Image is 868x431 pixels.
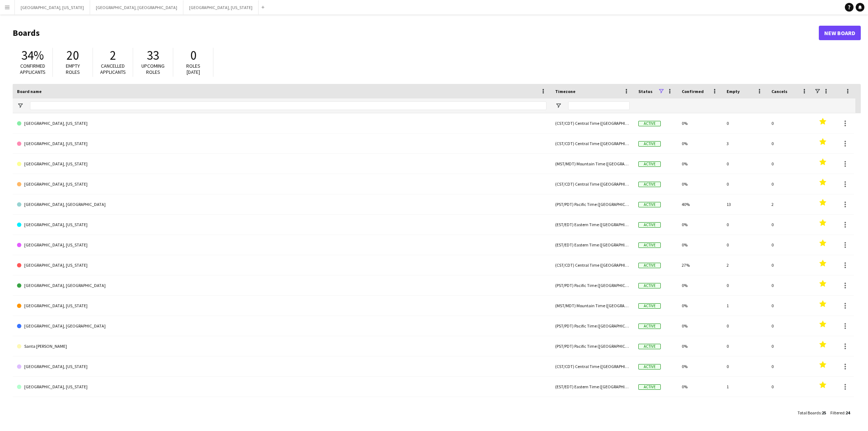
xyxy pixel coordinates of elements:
a: [GEOGRAPHIC_DATA], [US_STATE] [17,215,546,235]
span: 34% [21,47,44,63]
div: 0% [677,296,722,316]
span: Roles [DATE] [186,63,200,75]
span: Active [638,182,661,187]
span: Active [638,384,661,390]
div: 0% [677,215,722,234]
div: (EST/EDT) Eastern Time ([GEOGRAPHIC_DATA] & [GEOGRAPHIC_DATA]) [551,215,634,234]
span: Active [638,141,661,147]
span: Active [638,283,661,288]
div: 0% [677,377,722,397]
div: (PST/PDT) Pacific Time ([GEOGRAPHIC_DATA] & [GEOGRAPHIC_DATA]) [551,194,634,214]
div: 0 [722,356,767,376]
div: 0 [767,174,812,194]
div: 0 [767,235,812,255]
a: [GEOGRAPHIC_DATA], [GEOGRAPHIC_DATA] [17,275,546,296]
div: 0 [767,356,812,376]
div: 0 [767,377,812,397]
a: [GEOGRAPHIC_DATA], [GEOGRAPHIC_DATA] [17,397,546,417]
span: Confirmed applicants [20,63,46,75]
div: 0% [677,397,722,417]
span: Active [638,364,661,369]
div: 0 [722,235,767,255]
div: 0 [767,275,812,295]
span: Active [638,303,661,309]
div: (PST/PDT) Pacific Time ([GEOGRAPHIC_DATA] & [GEOGRAPHIC_DATA]) [551,275,634,295]
h1: Boards [13,28,819,38]
div: 0 [722,215,767,234]
button: Open Filter Menu [17,102,24,109]
span: 2 [110,47,116,63]
a: [GEOGRAPHIC_DATA], [US_STATE] [17,174,546,194]
div: 0% [677,154,722,174]
a: [GEOGRAPHIC_DATA], [US_STATE] [17,255,546,275]
div: 0% [677,113,722,133]
div: (MST/MDT) Mountain Time ([GEOGRAPHIC_DATA] & [GEOGRAPHIC_DATA]) [551,296,634,316]
div: (CST/CDT) Central Time ([GEOGRAPHIC_DATA] & [GEOGRAPHIC_DATA]) [551,356,634,376]
input: Timezone Filter Input [568,101,630,110]
a: [GEOGRAPHIC_DATA], [US_STATE] [17,134,546,154]
span: Active [638,222,661,228]
a: [GEOGRAPHIC_DATA], [US_STATE] [17,154,546,174]
div: 0 [767,154,812,174]
div: 1 [722,377,767,397]
span: Active [638,161,661,167]
span: Filtered [830,410,844,415]
span: Empty [727,89,740,94]
span: Active [638,121,661,126]
span: 0 [190,47,196,63]
a: [GEOGRAPHIC_DATA], [US_STATE] [17,235,546,255]
div: 0% [677,235,722,255]
a: [GEOGRAPHIC_DATA], [US_STATE] [17,377,546,397]
span: Total Boards [797,410,821,415]
div: (PST/PDT) Pacific Time ([GEOGRAPHIC_DATA] & [GEOGRAPHIC_DATA]) [551,397,634,417]
button: [GEOGRAPHIC_DATA], [US_STATE] [183,0,259,14]
a: [GEOGRAPHIC_DATA], [US_STATE] [17,296,546,316]
span: Status [638,89,652,94]
div: 3 [722,134,767,153]
div: 0 [767,215,812,234]
span: Cancels [771,89,787,94]
div: (PST/PDT) Pacific Time ([GEOGRAPHIC_DATA] & [GEOGRAPHIC_DATA]) [551,336,634,356]
span: Confirmed [682,89,704,94]
div: 0% [677,316,722,336]
div: 1 [722,296,767,316]
div: 2 [767,194,812,214]
div: 0 [722,316,767,336]
button: [GEOGRAPHIC_DATA], [GEOGRAPHIC_DATA] [90,0,183,14]
div: 0 [722,336,767,356]
span: Upcoming roles [141,63,165,75]
a: [GEOGRAPHIC_DATA], [US_STATE] [17,113,546,134]
div: 0 [722,154,767,174]
div: (CST/CDT) Central Time ([GEOGRAPHIC_DATA] & [GEOGRAPHIC_DATA]) [551,255,634,275]
div: : [797,406,826,420]
div: (MST/MDT) Mountain Time ([GEOGRAPHIC_DATA] & [GEOGRAPHIC_DATA]) [551,154,634,174]
span: 33 [147,47,159,63]
div: 0% [677,134,722,153]
div: 0 [722,397,767,417]
span: 24 [846,410,850,415]
div: (EST/EDT) Eastern Time ([GEOGRAPHIC_DATA] & [GEOGRAPHIC_DATA]) [551,377,634,397]
div: (CST/CDT) Central Time ([GEOGRAPHIC_DATA] & [GEOGRAPHIC_DATA]) [551,174,634,194]
a: [GEOGRAPHIC_DATA], [US_STATE] [17,356,546,377]
input: Board name Filter Input [30,101,546,110]
span: Active [638,202,661,207]
span: Active [638,242,661,248]
span: 20 [67,47,79,63]
a: [GEOGRAPHIC_DATA], [GEOGRAPHIC_DATA] [17,316,546,336]
div: 0 [722,113,767,133]
div: 13 [722,194,767,214]
div: 0% [677,356,722,376]
div: 0 [767,336,812,356]
div: (CST/CDT) Central Time ([GEOGRAPHIC_DATA] & [GEOGRAPHIC_DATA]) [551,134,634,153]
div: 0 [767,134,812,153]
div: (EST/EDT) Eastern Time ([GEOGRAPHIC_DATA] & [GEOGRAPHIC_DATA]) [551,235,634,255]
span: Active [638,324,661,329]
div: 0% [677,174,722,194]
span: Timezone [555,89,575,94]
div: 27% [677,255,722,275]
div: 0% [677,275,722,295]
div: 0 [767,397,812,417]
div: 0% [677,336,722,356]
span: Active [638,263,661,268]
span: Active [638,344,661,349]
